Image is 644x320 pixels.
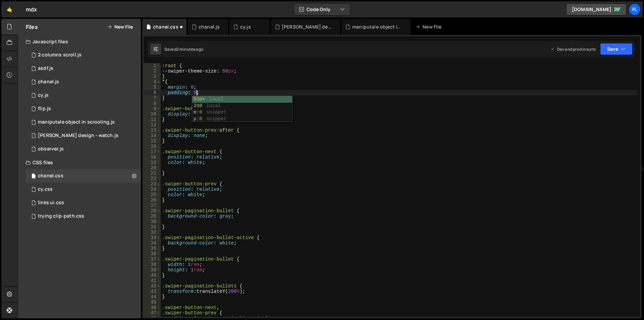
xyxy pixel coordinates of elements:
div: 10 [144,111,161,117]
div: 16 [144,144,161,149]
div: 22 [144,176,161,181]
div: 25 [144,192,161,197]
div: 15 [144,138,161,144]
button: New File [108,24,133,30]
a: fl [629,3,641,15]
div: 6 [144,90,161,95]
div: 3 [144,74,161,79]
div: 14087/43937.js [26,62,141,75]
div: 14087/36120.js [26,116,141,129]
div: 34 [144,240,161,246]
div: 14087/45251.css [26,169,141,183]
div: trying clip-path.css [38,213,84,219]
div: 28 [144,208,161,214]
div: chanel.css [38,173,63,179]
div: 14 [144,133,161,138]
div: 23 [144,181,161,187]
button: Save [600,43,633,55]
a: [DOMAIN_NAME] [566,3,627,15]
div: 14087/36400.css [26,210,141,223]
div: chanel.js [199,24,220,30]
div: 24 [144,187,161,192]
div: 9 [144,106,161,111]
div: 29 [144,214,161,219]
div: CSS files [18,156,141,169]
div: maniputale object in scrooling.js [38,119,115,125]
div: 43 [144,289,161,294]
div: asdf.js [38,65,53,72]
div: cy.css [38,186,53,192]
div: 14087/35941.js [26,129,141,142]
div: chanel.css [153,24,178,30]
div: 14087/36530.js [26,48,141,62]
div: observer.js [38,146,64,152]
div: 33 [144,235,161,240]
h2: Files [26,23,38,31]
div: 19 [144,160,161,165]
div: mdx [26,5,37,13]
div: 13 [144,128,161,133]
div: 35 [144,246,161,251]
div: 32 [144,230,161,235]
div: cy.js [38,92,49,98]
div: 41 [144,278,161,283]
a: 🤙 [1,1,18,17]
div: 2 minutes ago [176,46,203,52]
div: 46 [144,305,161,310]
div: 26 [144,197,161,203]
div: 38 [144,262,161,267]
div: [PERSON_NAME] design - watch.js [282,24,332,30]
div: 14087/36990.js [26,142,141,156]
div: 40 [144,273,161,278]
div: 14087/37841.css [26,196,141,210]
div: 21 [144,171,161,176]
div: 2 [144,68,161,74]
div: 30 [144,219,161,224]
div: 4 [144,79,161,85]
div: 14087/45247.js [26,75,141,89]
div: 7 [144,95,161,101]
div: New File [416,24,444,30]
div: 12 [144,122,161,128]
div: 14087/37273.js [26,102,141,116]
div: cy.js [240,24,251,30]
div: 1 [144,63,161,68]
div: 11 [144,117,161,122]
div: 37 [144,257,161,262]
div: 5 [144,85,161,90]
div: chanel.js [38,79,59,85]
div: 20 [144,165,161,171]
div: 8 [144,101,161,106]
div: 42 [144,283,161,289]
div: 44 [144,294,161,300]
div: 17 [144,149,161,154]
div: 27 [144,203,161,208]
div: 18 [144,154,161,160]
div: flip.js [38,106,51,112]
div: Javascript files [18,35,141,48]
div: 14087/44148.js [26,89,141,102]
div: 14087/44196.css [26,183,141,196]
div: Saved [164,46,203,52]
div: 36 [144,251,161,257]
div: [PERSON_NAME] design - watch.js [38,133,118,139]
div: links ui.css [38,200,64,206]
div: 39 [144,267,161,273]
div: maniputale object in scrooling.js [352,24,402,30]
div: 31 [144,224,161,230]
div: Dev and prod in sync [550,46,596,52]
button: Code Only [294,3,350,15]
div: 45 [144,300,161,305]
div: 2 columns scroll.js [38,52,82,58]
div: 47 [144,310,161,316]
